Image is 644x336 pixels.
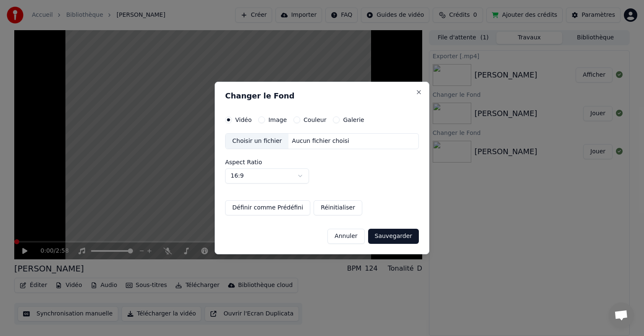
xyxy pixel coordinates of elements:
[226,134,288,149] div: Choisir un fichier
[268,117,287,123] label: Image
[235,117,252,123] label: Vidéo
[225,200,310,215] button: Définir comme Prédéfini
[368,229,419,244] button: Sauvegarder
[288,137,353,145] div: Aucun fichier choisi
[343,117,364,123] label: Galerie
[314,200,362,215] button: Réinitialiser
[225,92,419,100] h2: Changer le Fond
[304,117,326,123] label: Couleur
[327,229,364,244] button: Annuler
[225,159,419,165] label: Aspect Ratio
